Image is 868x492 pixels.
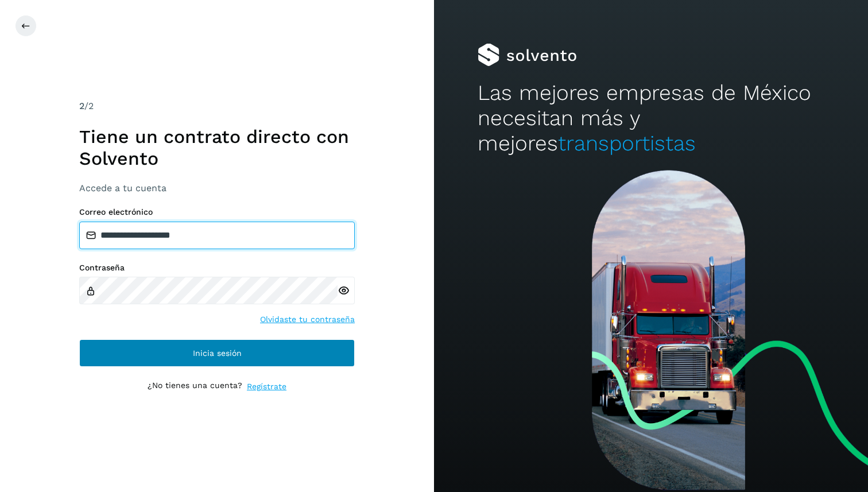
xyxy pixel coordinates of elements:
h2: Las mejores empresas de México necesitan más y mejores [478,80,825,157]
a: Regístrate [247,381,286,393]
span: 2 [79,100,84,111]
label: Correo electrónico [79,207,355,217]
button: Inicia sesión [79,339,355,367]
label: Contraseña [79,263,355,273]
h1: Tiene un contrato directo con Solvento [79,126,355,170]
p: ¿No tienes una cuenta? [148,381,242,393]
span: Inicia sesión [193,349,242,357]
div: /2 [79,99,355,113]
span: transportistas [558,131,696,156]
h3: Accede a tu cuenta [79,183,355,193]
a: Olvidaste tu contraseña [260,313,355,326]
